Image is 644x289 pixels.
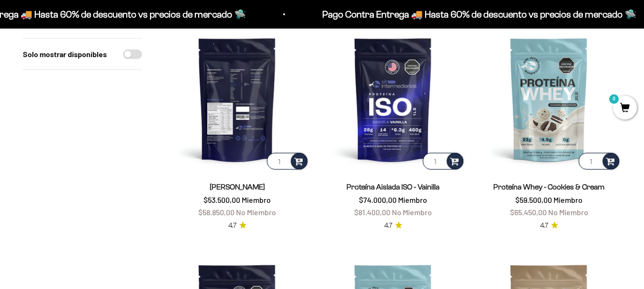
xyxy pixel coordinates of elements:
span: No Miembro [236,208,276,217]
a: 4.74.7 de 5.0 estrellas [384,220,402,231]
span: $59.500,00 [515,195,552,204]
span: Miembro [398,195,427,204]
p: Pago Contra Entrega 🚚 Hasta 60% de descuento vs precios de mercado 🛸 [321,7,635,22]
span: $81.400,00 [354,208,390,217]
img: Proteína Whey - Vainilla [165,27,309,171]
span: $74.000,00 [359,195,397,204]
span: $58.850,00 [198,208,235,217]
a: 4.74.7 de 5.0 estrellas [228,220,246,231]
label: Solo mostrar disponibles [23,48,107,60]
span: $65.450,00 [510,208,547,217]
span: Miembro [553,195,583,204]
span: 4.7 [384,220,392,231]
span: No Miembro [548,208,588,217]
a: 0 [613,103,637,114]
span: Miembro [242,195,271,204]
a: Proteína Whey - Cookies & Cream [493,183,604,191]
a: 4.74.7 de 5.0 estrellas [540,220,558,231]
a: [PERSON_NAME] [210,183,265,191]
span: $53.500,00 [204,195,240,204]
span: 4.7 [540,220,548,231]
span: No Miembro [392,208,432,217]
a: Proteína Aislada ISO - Vainilla [347,183,440,191]
span: 4.7 [228,220,236,231]
mark: 0 [608,93,620,105]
